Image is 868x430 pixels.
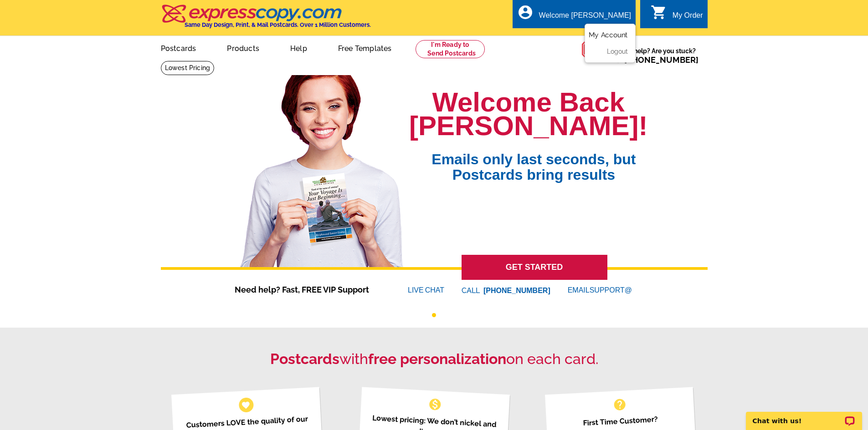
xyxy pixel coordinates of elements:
[409,91,647,138] h1: Welcome Back [PERSON_NAME]!
[517,4,534,20] i: account_circle
[651,4,667,20] i: shopping_cart
[270,350,339,367] strong: Postcards
[651,10,703,21] a: shopping_cart My Order
[539,11,631,24] div: Welcome [PERSON_NAME]
[589,31,628,39] a: My Account
[590,285,633,296] font: SUPPORT@
[368,350,506,367] strong: free personalization
[235,68,409,267] img: welcome-back-logged-in.png
[408,285,425,296] font: LIVE
[432,313,436,317] button: 1 of 1
[462,255,607,280] a: GET STARTED
[612,397,627,412] span: help
[146,37,211,58] a: Postcards
[556,412,685,430] p: First Time Customer?
[161,350,708,368] h2: with on each card.
[609,46,703,65] span: Need help? Are you stuck?
[185,21,371,28] h4: Same Day Design, Print, & Mail Postcards. Over 1 Million Customers.
[607,48,628,55] a: Logout
[624,55,699,65] a: [PHONE_NUMBER]
[212,37,274,58] a: Products
[420,138,647,182] span: Emails only last seconds, but Postcards bring results
[673,11,703,24] div: My Order
[740,401,868,430] iframe: LiveChat chat widget
[276,37,322,58] a: Help
[235,283,380,296] span: Need help? Fast, FREE VIP Support
[408,286,444,294] a: LIVECHAT
[581,36,609,63] img: help
[241,400,251,410] span: favorite
[609,55,699,65] span: Call
[161,11,371,28] a: Same Day Design, Print, & Mail Postcards. Over 1 Million Customers.
[324,37,406,58] a: Free Templates
[428,397,442,412] span: monetization_on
